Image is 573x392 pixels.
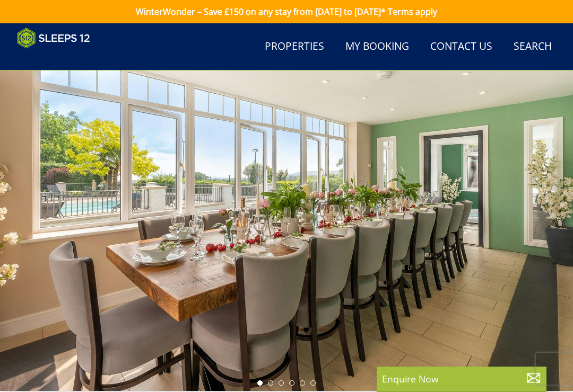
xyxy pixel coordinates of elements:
p: Enquire Now [382,372,541,386]
a: Search [509,35,556,59]
img: Sleeps 12 [17,28,90,49]
a: Properties [261,35,328,59]
a: Contact Us [426,35,497,59]
iframe: Customer reviews powered by Trustpilot [12,55,123,64]
a: My Booking [341,35,413,59]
